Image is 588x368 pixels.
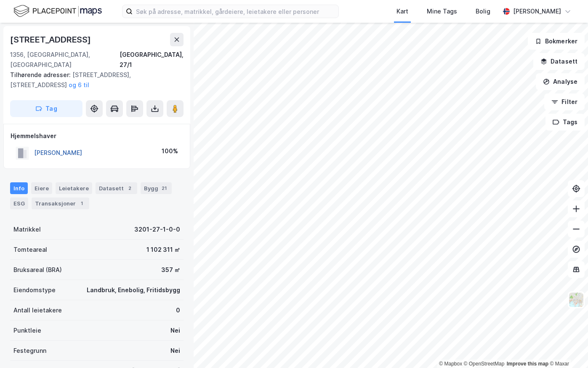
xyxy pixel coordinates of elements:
div: Transaksjoner [32,197,89,209]
iframe: Chat Widget [546,328,588,368]
input: Søk på adresse, matrikkel, gårdeiere, leietakere eller personer [133,5,338,18]
div: [GEOGRAPHIC_DATA], 27/1 [120,50,184,70]
div: Leietakere [56,182,92,194]
div: Bruksareal (BRA) [13,265,62,275]
div: Kart [396,6,408,16]
div: Eiere [31,182,52,194]
img: logo.f888ab2527a4732fd821a326f86c7f29.svg [13,4,102,19]
div: Bolig [476,6,490,16]
div: Landbruk, Enebolig, Fritidsbygg [87,285,180,295]
div: ESG [10,197,28,209]
div: 1 [77,199,86,208]
div: 21 [160,184,168,192]
div: Hjemmelshaver [11,131,183,141]
div: Datasett [96,182,137,194]
span: Tilhørende adresser: [10,71,72,78]
div: [STREET_ADDRESS], [STREET_ADDRESS] [10,70,177,90]
div: Punktleie [13,325,41,336]
div: 357 ㎡ [161,265,180,275]
div: Festegrunn [13,346,46,356]
div: Eiendomstype [13,285,56,295]
div: 1356, [GEOGRAPHIC_DATA], [GEOGRAPHIC_DATA] [10,50,120,70]
div: Nei [170,346,180,356]
a: Improve this map [507,361,548,367]
button: Filter [544,93,585,110]
button: Analyse [536,73,585,90]
div: Nei [170,325,180,336]
button: Datasett [533,53,585,70]
a: Mapbox [439,361,462,367]
div: Matrikkel [13,224,41,235]
div: Bygg [141,182,172,194]
div: 100% [162,146,178,156]
div: Antall leietakere [13,305,62,315]
div: [PERSON_NAME] [513,6,561,16]
div: Tomteareal [13,245,47,255]
div: 0 [176,305,180,315]
a: OpenStreetMap [464,361,505,367]
div: Info [10,182,28,194]
div: Mine Tags [427,6,457,16]
button: Tag [10,100,82,117]
button: Tags [545,114,585,131]
img: Z [568,292,584,308]
button: Bokmerker [528,33,585,50]
div: 1 102 311 ㎡ [146,245,180,255]
div: [STREET_ADDRESS] [10,33,93,46]
div: 3201-27-1-0-0 [134,224,180,235]
div: 2 [125,184,134,192]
